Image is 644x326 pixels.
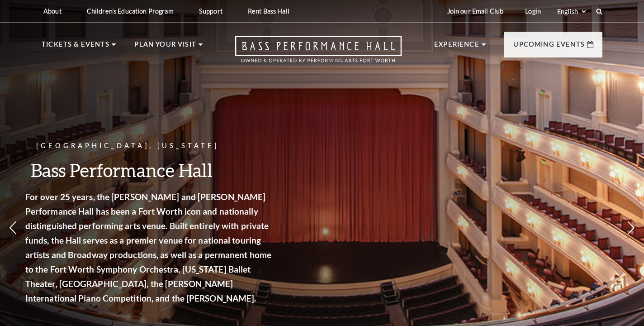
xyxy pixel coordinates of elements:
[38,192,284,303] strong: For over 25 years, the [PERSON_NAME] and [PERSON_NAME] Performance Hall has been a Fort Worth ico...
[513,39,585,55] p: Upcoming Events
[248,7,289,15] p: Rent Bass Hall
[38,140,287,152] p: [GEOGRAPHIC_DATA], [US_STATE]
[38,158,287,182] h3: Bass Performance Hall
[555,7,587,16] select: Select:
[42,39,109,55] p: Tickets & Events
[199,7,223,15] p: Support
[134,39,196,55] p: Plan Your Visit
[434,39,479,55] p: Experience
[87,7,174,15] p: Children's Education Program
[43,7,62,15] p: About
